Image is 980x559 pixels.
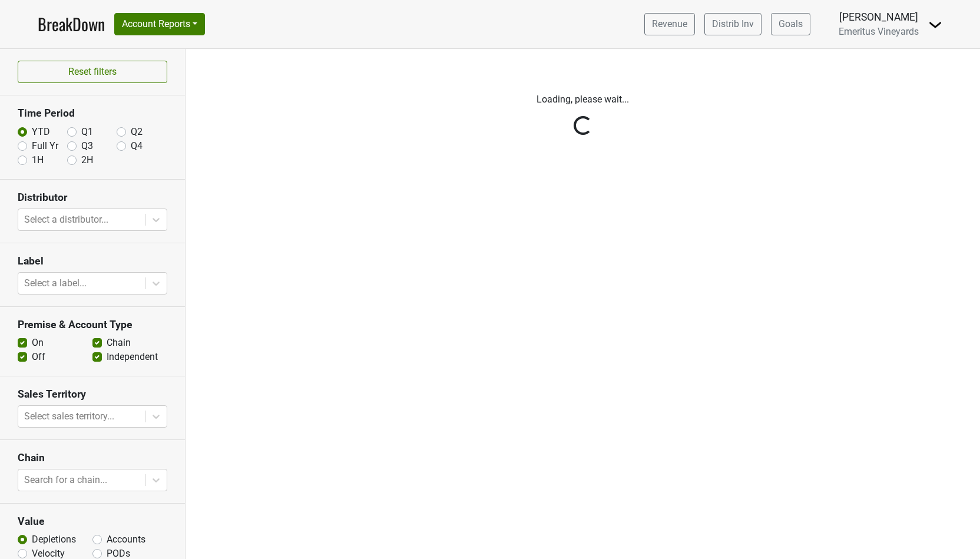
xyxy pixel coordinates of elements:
[256,92,910,107] p: Loading, please wait...
[771,13,810,35] a: Goals
[114,13,205,35] button: Account Reports
[839,26,919,37] span: Emeritus Vineyards
[644,13,695,35] a: Revenue
[704,13,762,35] a: Distrib Inv
[839,9,919,25] div: [PERSON_NAME]
[928,18,942,32] img: Dropdown Menu
[38,12,105,37] a: BreakDown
